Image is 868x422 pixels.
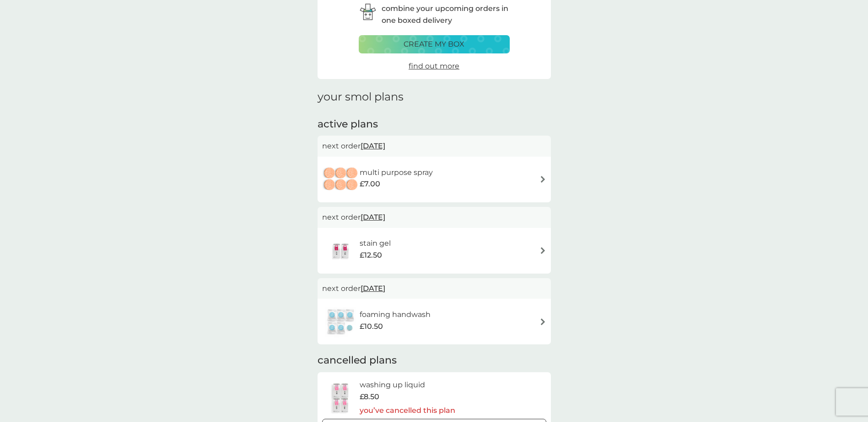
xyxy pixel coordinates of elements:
span: [DATE] [361,137,385,155]
h2: active plans [318,117,551,132]
span: £7.00 [360,178,380,190]
span: [DATE] [361,208,385,226]
p: next order [322,140,546,152]
h1: your smol plans [318,90,551,104]
p: next order [322,211,546,223]
span: £10.50 [360,321,383,332]
h6: foaming handwash [360,309,431,321]
h6: stain gel [360,237,391,249]
p: you’ve cancelled this plan [360,405,455,417]
p: next order [322,283,546,295]
span: £12.50 [360,249,382,261]
img: arrow right [539,318,546,325]
img: multi purpose spray [322,164,360,195]
img: arrow right [539,176,546,183]
span: find out more [409,62,459,70]
span: £8.50 [360,391,379,403]
p: combine your upcoming orders in one boxed delivery [382,3,510,26]
h2: cancelled plans [318,353,551,368]
h6: multi purpose spray [360,167,433,179]
img: washing up liquid [322,382,360,414]
h6: washing up liquid [360,379,455,391]
span: [DATE] [361,280,385,297]
img: foaming handwash [322,306,360,338]
img: stain gel [322,235,360,267]
a: find out more [409,60,459,72]
img: arrow right [539,247,546,254]
p: create my box [404,38,464,50]
button: create my box [359,35,510,53]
